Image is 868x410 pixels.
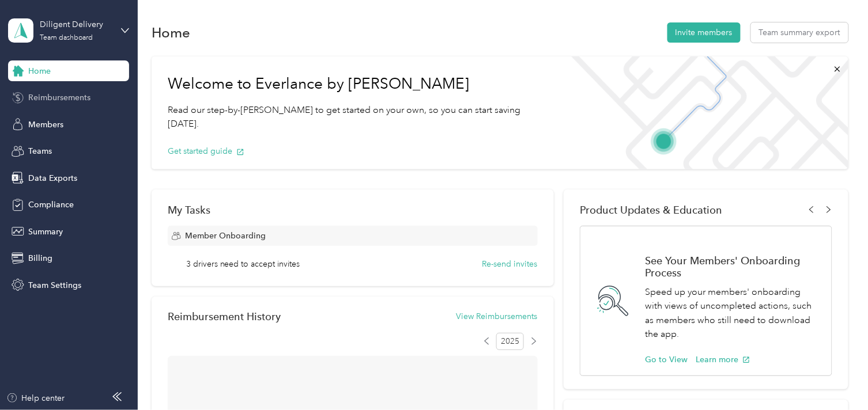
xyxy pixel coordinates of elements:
[28,279,81,291] span: Team Settings
[152,26,190,39] h1: Home
[168,310,281,322] h2: Reimbursement History
[803,346,868,410] iframe: Everlance-gr Chat Button Frame
[168,75,544,93] h1: Welcome to Everlance by [PERSON_NAME]
[751,22,848,43] button: Team summary export
[28,145,52,157] span: Teams
[168,145,244,157] button: Get started guide
[6,392,65,404] button: Help center
[28,252,52,264] span: Billing
[40,35,93,41] div: Team dashboard
[28,172,77,184] span: Data Exports
[186,258,300,270] span: 3 drivers need to accept invites
[645,354,688,366] button: Go to View
[667,22,741,43] button: Invite members
[645,285,819,341] p: Speed up your members' onboarding with views of uncompleted actions, such as members who still ne...
[456,310,538,322] button: View Reimbursements
[496,333,524,350] span: 2025
[28,92,90,104] span: Reimbursements
[482,258,538,270] button: Re-send invites
[28,119,63,131] span: Members
[40,18,112,31] div: Diligent Delivery
[28,226,63,238] span: Summary
[580,204,722,216] span: Product Updates & Education
[185,230,266,242] span: Member Onboarding
[28,199,74,211] span: Compliance
[168,103,544,131] p: Read our step-by-[PERSON_NAME] to get started on your own, so you can start saving [DATE].
[168,204,538,216] div: My Tasks
[28,65,51,77] span: Home
[645,255,819,279] h1: See Your Members' Onboarding Process
[696,354,750,366] button: Learn more
[560,56,848,169] img: Welcome to everlance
